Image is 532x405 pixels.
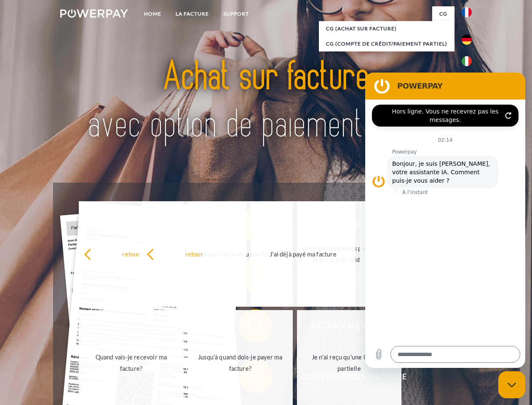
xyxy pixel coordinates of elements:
[216,6,256,22] a: Support
[256,248,350,259] div: J'ai déjà payé ma facture
[302,351,397,374] div: Je n'ai reçu qu'une livraison partielle
[462,35,472,45] img: de
[80,40,452,162] img: title-powerpay_fr.svg
[365,73,525,368] iframe: Fenêtre de messagerie
[365,248,460,259] div: La commande a été renvoyée
[60,9,128,18] img: logo-powerpay-white.svg
[84,351,179,374] div: Quand vais-je recevoir ma facture?
[462,7,472,17] img: fr
[147,248,241,259] div: retour
[462,56,472,66] img: it
[319,36,454,51] a: CG (Compte de crédit/paiement partiel)
[168,6,216,22] a: LA FACTURE
[432,6,454,22] a: CG
[193,351,288,374] div: Jusqu'à quand dois-je payer ma facture?
[319,21,454,36] a: CG (achat sur facture)
[137,6,168,22] a: Home
[498,371,525,398] iframe: Bouton de lancement de la fenêtre de messagerie, conversation en cours
[84,248,179,259] div: retour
